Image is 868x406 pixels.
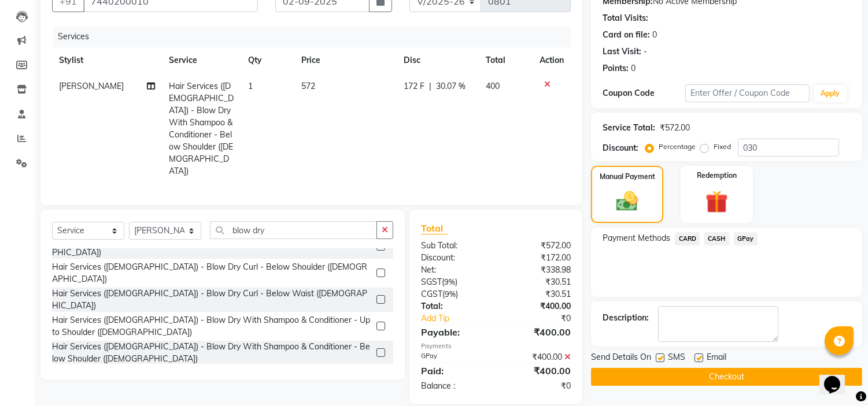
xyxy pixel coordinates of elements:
div: Total Visits: [603,12,648,24]
div: Payable: [412,325,496,339]
div: Service Total: [603,122,655,134]
div: ₹0 [496,380,580,392]
div: Points: [603,62,629,75]
th: Total [479,47,533,73]
th: Service [162,47,242,73]
div: ₹338.98 [496,264,580,276]
div: 0 [652,29,657,41]
label: Manual Payment [600,172,655,182]
div: Total: [412,300,496,312]
div: ₹0 [510,312,580,325]
span: Payment Methods [603,232,670,244]
div: ₹172.00 [496,252,580,264]
div: Card on file: [603,29,650,41]
span: Email [707,351,726,366]
th: Qty [241,47,294,73]
div: ₹400.00 [496,325,580,339]
th: Action [533,47,571,73]
span: 572 [301,81,315,91]
label: Redemption [697,170,737,181]
span: SMS [668,351,685,366]
div: Hair Services ([DEMOGRAPHIC_DATA]) - Blow Dry Curl - Below Shoulder ([DEMOGRAPHIC_DATA]) [52,261,372,285]
input: Search or Scan [210,221,377,239]
label: Percentage [659,141,696,152]
span: 9% [444,277,455,286]
div: Description: [603,312,649,324]
span: 172 F [404,80,424,92]
span: 30.07 % [436,80,466,92]
div: Payments [421,341,571,351]
div: Hair Services ([DEMOGRAPHIC_DATA]) - Blow Dry Curl - Below Waist ([DEMOGRAPHIC_DATA]) [52,288,372,312]
div: ₹572.00 [660,122,690,134]
div: ( ) [412,288,496,300]
div: Services [53,26,579,47]
span: 400 [486,81,500,91]
label: Fixed [714,141,731,152]
div: Hair Services ([DEMOGRAPHIC_DATA]) - Blow Dry With Shampoo & Conditioner - Below Shoulder ([DEMOG... [52,341,372,365]
img: _cash.svg [610,189,644,214]
div: ( ) [412,276,496,288]
button: Apply [814,85,847,102]
span: [PERSON_NAME] [59,81,124,91]
div: Sub Total: [412,240,496,252]
iframe: chat widget [819,360,856,394]
span: GPay [734,232,758,245]
span: CASH [704,232,729,245]
button: Checkout [591,368,862,386]
span: CARD [675,232,700,245]
div: ₹30.51 [496,288,580,300]
div: Paid: [412,364,496,378]
div: ₹400.00 [496,300,580,312]
div: ₹400.00 [496,364,580,378]
div: ₹30.51 [496,276,580,288]
span: | [429,80,431,92]
span: Total [421,222,448,234]
span: SGST [421,277,442,287]
div: ₹572.00 [496,240,580,252]
span: Send Details On [591,351,651,366]
div: ₹400.00 [496,351,580,363]
div: Hair Services ([DEMOGRAPHIC_DATA]) - Blow Dry With Shampoo & Conditioner - Upto Shoulder ([DEMOGR... [52,314,372,338]
div: Discount: [603,142,638,154]
span: 1 [248,81,253,91]
th: Disc [397,47,479,73]
input: Enter Offer / Coupon Code [685,84,809,102]
th: Stylist [52,47,162,73]
div: Last Visit: [603,46,641,58]
div: Balance : [412,380,496,392]
div: Discount: [412,252,496,264]
span: CGST [421,289,442,299]
div: - [644,46,647,58]
th: Price [294,47,397,73]
div: Coupon Code [603,87,685,99]
span: Hair Services ([DEMOGRAPHIC_DATA]) - Blow Dry With Shampoo & Conditioner - Below Shoulder ([DEMOG... [169,81,234,176]
span: 9% [445,289,456,299]
div: Net: [412,264,496,276]
div: 0 [631,62,636,75]
a: Add Tip [412,312,510,325]
div: GPay [412,351,496,363]
img: _gift.svg [699,188,735,216]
